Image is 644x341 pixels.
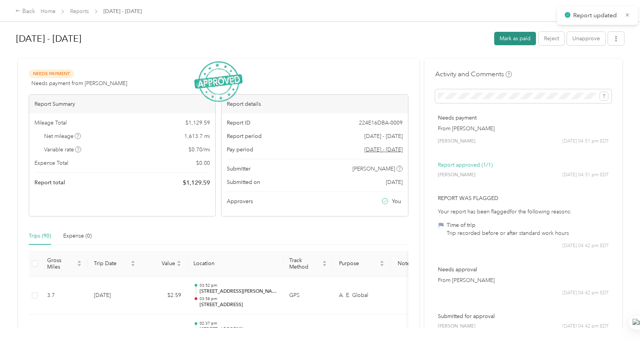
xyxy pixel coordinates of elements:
[184,132,210,140] span: 1,613.7 mi
[227,132,262,140] span: Report period
[41,8,56,15] a: Home
[562,323,609,330] span: [DATE] 04:42 pm EDT
[227,119,251,127] span: Report ID
[438,194,609,202] p: Report was flagged
[44,132,81,140] span: Net mileage
[438,161,609,169] p: Report approved (1/1)
[494,32,536,45] button: Mark as paid
[34,119,67,127] span: Mileage Total
[44,146,82,154] span: Variable rate
[194,61,243,102] img: ApprovedStamp
[41,251,88,277] th: Gross Miles
[438,323,475,330] span: [PERSON_NAME]
[227,197,253,205] span: Approvers
[390,251,419,277] th: Notes
[380,263,384,267] span: caret-down
[352,165,395,173] span: [PERSON_NAME]
[438,266,609,274] p: Needs approval
[131,263,135,267] span: caret-down
[34,179,65,187] span: Report total
[380,259,384,264] span: caret-up
[539,32,564,45] button: Reject
[63,232,92,240] div: Expense (0)
[185,119,210,127] span: $ 1,129.59
[322,259,327,264] span: caret-up
[177,259,181,264] span: caret-up
[29,232,51,240] div: Trips (90)
[227,165,251,173] span: Submitter
[200,302,277,308] p: [STREET_ADDRESS]
[289,257,321,270] span: Track Method
[227,146,253,154] span: Pay period
[562,243,609,249] span: [DATE] 04:42 pm EDT
[221,95,408,113] div: Report details
[77,259,82,264] span: caret-up
[333,277,390,315] td: A. E. Global
[359,119,403,127] span: 224E16DBA-0009
[29,69,74,78] span: Needs Payment
[200,296,277,302] p: 03:58 pm
[183,178,210,187] span: $ 1,129.59
[187,251,283,277] th: Location
[200,326,277,333] p: [STREET_ADDRESS]
[392,197,401,205] span: You
[15,7,35,16] div: Back
[364,132,403,140] span: [DATE] - [DATE]
[200,283,277,288] p: 03:52 pm
[447,221,569,229] div: Time of trip
[438,208,609,216] div: Your report has been flagged for the following reasons:
[70,8,89,15] a: Reports
[386,178,403,186] span: [DATE]
[94,260,129,267] span: Trip Date
[438,312,609,320] p: Submitted for approval
[339,260,378,267] span: Purpose
[34,159,68,167] span: Expense Total
[188,146,210,154] span: $ 0.70 / mi
[601,298,644,341] iframe: Everlance-gr Chat Button Frame
[227,178,260,186] span: Submitted on
[196,159,210,167] span: $ 0.00
[438,172,475,179] span: [PERSON_NAME]
[438,114,609,122] p: Needs payment
[333,251,390,277] th: Purpose
[438,276,609,284] p: From [PERSON_NAME]
[438,125,609,133] p: From [PERSON_NAME]
[364,146,403,154] span: Go to pay period
[200,321,277,326] p: 02:37 pm
[567,32,605,45] button: Unapprove
[77,263,82,267] span: caret-down
[562,138,609,145] span: [DATE] 04:51 pm EDT
[141,251,187,277] th: Value
[200,288,277,295] p: [STREET_ADDRESS][PERSON_NAME]
[283,277,333,315] td: GPS
[103,7,142,15] span: [DATE] - [DATE]
[573,11,619,20] p: Report updated
[177,263,181,267] span: caret-down
[41,277,88,315] td: 3.7
[16,30,489,48] h1: Sep 1 - 30, 2025
[88,277,141,315] td: [DATE]
[147,260,175,267] span: Value
[88,251,141,277] th: Trip Date
[141,277,187,315] td: $2.59
[562,290,609,297] span: [DATE] 04:42 pm EDT
[47,257,75,270] span: Gross Miles
[29,95,215,113] div: Report Summary
[31,79,127,87] span: Needs payment from [PERSON_NAME]
[438,138,475,145] span: [PERSON_NAME]
[322,263,327,267] span: caret-down
[283,251,333,277] th: Track Method
[562,172,609,179] span: [DATE] 04:51 pm EDT
[447,229,569,237] div: Trip recorded before or after standard work hours
[435,69,512,79] h4: Activity and Comments
[131,259,135,264] span: caret-up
